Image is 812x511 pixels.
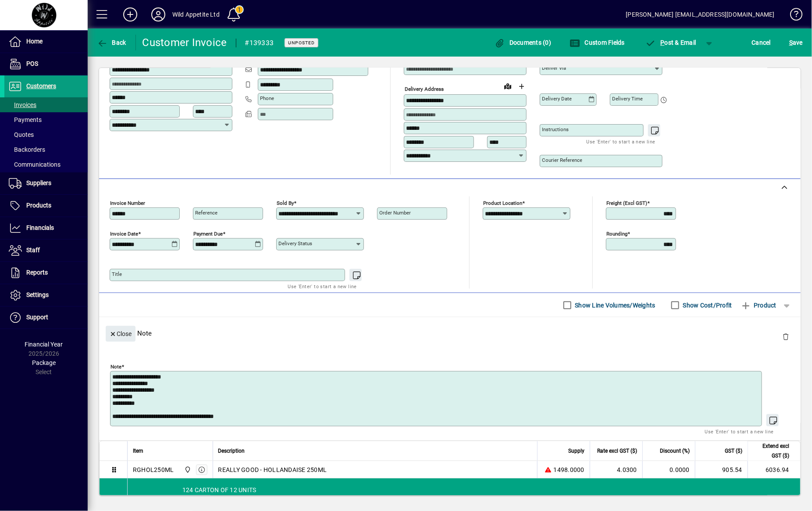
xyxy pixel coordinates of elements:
mat-label: Title [112,271,122,277]
a: Settings [4,284,88,306]
label: Show Cost/Profit [681,301,732,310]
a: Payments [4,112,88,127]
app-page-header-button: Back [88,35,136,50]
span: Financial Year [25,341,63,348]
app-page-header-button: Delete [775,332,796,340]
button: Product [737,297,781,313]
mat-label: Product location [483,200,522,206]
button: Delete [775,326,796,347]
span: Invoices [9,101,36,108]
div: [PERSON_NAME] [EMAIL_ADDRESS][DOMAIN_NAME] [626,7,775,21]
span: Discount (%) [660,446,690,456]
div: Note [99,317,801,349]
button: Close [106,326,135,342]
a: Products [4,195,88,217]
mat-label: Phone [260,95,274,101]
span: Custom Fields [570,39,625,46]
mat-label: Reference [195,210,217,216]
a: Backorders [4,142,88,157]
span: Suppliers [26,179,51,186]
a: Invoices [4,97,88,112]
button: Add [116,7,144,22]
span: Cancel [752,36,771,50]
span: Quotes [9,131,34,138]
label: Show Line Volumes/Weights [573,301,655,310]
span: Staff [26,247,40,254]
span: Backorders [9,146,45,153]
a: Reports [4,262,88,284]
button: Back [95,35,128,50]
mat-label: Payment due [193,231,223,237]
td: 6036.94 [748,461,800,479]
a: Financials [4,217,88,239]
mat-label: Delivery date [542,96,572,102]
span: Close [109,327,132,341]
span: Documents (0) [495,39,552,46]
mat-label: Delivery time [612,96,643,102]
a: Home [4,31,88,53]
span: Wild Appetite Ltd [182,465,192,475]
span: Customers [26,82,56,89]
span: 1498.0000 [554,465,584,474]
button: Documents (0) [492,35,554,50]
mat-label: Delivery status [278,240,312,247]
button: Save [787,35,805,50]
span: GST ($) [725,446,742,456]
span: Rate excl GST ($) [597,446,637,456]
div: 4.0300 [595,465,637,474]
mat-label: Deliver via [542,65,566,71]
span: ave [789,36,803,50]
a: View on map [501,79,515,93]
div: Customer Invoice [142,36,227,50]
span: Support [26,314,48,321]
mat-hint: Use 'Enter' to start a new line [705,426,774,436]
app-page-header-button: Close [103,329,138,337]
span: Supply [568,446,584,456]
mat-hint: Use 'Enter' to start a new line [288,281,357,291]
span: Extend excl GST ($) [753,441,789,461]
a: Communications [4,157,88,172]
mat-label: Invoice date [110,231,138,237]
mat-label: Rounding [606,231,627,237]
button: Choose address [515,79,529,93]
span: Item [133,446,143,456]
span: REALLY GOOD - HOLLANDAISE 250ML [218,465,327,474]
span: Package [32,359,56,366]
a: Suppliers [4,172,88,194]
mat-label: Courier Reference [542,157,582,163]
span: Unposted [288,40,315,46]
div: RGHOL250ML [133,465,174,474]
mat-label: Freight (excl GST) [606,200,647,206]
span: Description [218,446,245,456]
span: Back [97,39,126,46]
td: 905.54 [695,461,748,479]
button: Post & Email [641,35,701,50]
span: Payments [9,116,42,123]
span: Communications [9,161,61,168]
span: Products [26,202,51,209]
mat-label: Note [110,364,121,370]
a: Support [4,307,88,329]
button: Custom Fields [567,35,627,50]
mat-hint: Use 'Enter' to start a new line [587,136,655,147]
div: Wild Appetite Ltd [172,7,220,21]
span: Home [26,38,43,45]
span: POS [26,60,38,67]
a: Staff [4,239,88,261]
mat-label: Instructions [542,126,569,132]
span: ost & Email [645,39,696,46]
span: Product [741,298,776,312]
mat-label: Invoice number [110,200,145,206]
div: #139333 [245,36,274,50]
td: 0.0000 [642,461,695,479]
span: Settings [26,291,49,298]
a: POS [4,53,88,75]
span: P [661,39,665,46]
a: Knowledge Base [784,2,801,30]
mat-label: Order number [379,210,411,216]
mat-label: Sold by [277,200,294,206]
span: Reports [26,269,48,276]
button: Cancel [750,35,773,50]
button: Profile [144,7,172,22]
span: Financials [26,224,54,231]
